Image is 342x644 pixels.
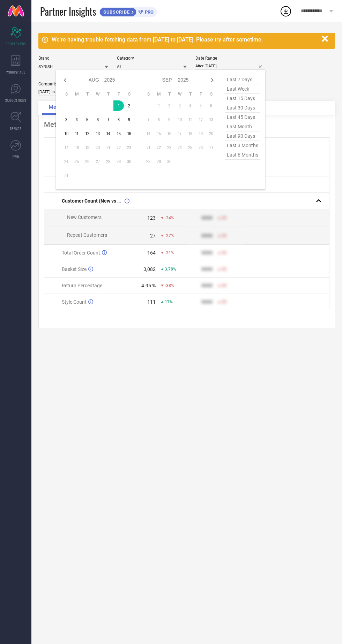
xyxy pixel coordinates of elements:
div: 9999 [201,233,213,238]
div: 9999 [201,266,213,272]
td: Tue Aug 19 2025 [82,142,92,153]
div: 123 [147,215,156,221]
span: Return Percentage [62,283,102,288]
th: Monday [154,91,164,97]
span: WORKSPACE [6,69,25,75]
td: Tue Sep 02 2025 [164,100,174,111]
div: 27 [150,233,156,238]
td: Mon Sep 29 2025 [154,156,164,167]
th: Tuesday [82,91,92,97]
span: last week [225,84,260,94]
span: Style Count [62,299,87,305]
span: Metrics [49,104,68,110]
span: 17% [165,300,173,304]
td: Sun Sep 07 2025 [143,114,154,125]
span: last 7 days [225,75,260,84]
td: Mon Aug 04 2025 [72,114,82,125]
span: last 3 months [225,141,260,150]
td: Mon Sep 01 2025 [154,100,164,111]
td: Sun Aug 10 2025 [61,128,72,139]
th: Friday [195,91,206,97]
td: Tue Sep 09 2025 [164,114,174,125]
th: Thursday [185,91,195,97]
td: Fri Sep 12 2025 [195,114,206,125]
td: Sun Aug 24 2025 [61,156,72,167]
th: Thursday [103,91,113,97]
td: Sat Sep 27 2025 [206,142,216,153]
th: Monday [72,91,82,97]
td: Tue Aug 12 2025 [82,128,92,139]
span: 50 [222,300,226,304]
td: Wed Aug 27 2025 [92,156,103,167]
td: Tue Sep 16 2025 [164,128,174,139]
input: Select comparison period [38,88,108,96]
span: 50 [222,283,226,288]
th: Friday [113,91,124,97]
td: Fri Aug 22 2025 [113,142,124,153]
td: Sat Sep 20 2025 [206,128,216,139]
span: -27% [165,233,174,238]
td: Thu Aug 28 2025 [103,156,113,167]
td: Sun Sep 14 2025 [143,128,154,139]
td: Wed Sep 24 2025 [174,142,185,153]
td: Thu Aug 21 2025 [103,142,113,153]
td: Mon Aug 25 2025 [72,156,82,167]
span: last 90 days [225,131,260,141]
span: 50 [222,250,226,255]
td: Fri Sep 19 2025 [195,128,206,139]
td: Sat Aug 23 2025 [124,142,134,153]
span: last 15 days [225,94,260,103]
div: Open download list [280,5,292,17]
div: Next month [208,76,216,84]
div: 9999 [201,215,213,221]
span: Basket Size [62,266,87,272]
input: Select date range [195,62,265,70]
td: Mon Aug 11 2025 [72,128,82,139]
span: Repeat Customers [67,232,107,238]
span: SCORECARDS [6,41,26,46]
span: -24% [165,215,174,220]
th: Saturday [206,91,216,97]
span: -21% [165,250,174,255]
td: Wed Aug 13 2025 [92,128,103,139]
td: Tue Aug 26 2025 [82,156,92,167]
th: Saturday [124,91,134,97]
td: Sun Aug 17 2025 [61,142,72,153]
td: Thu Sep 11 2025 [185,114,195,125]
td: Fri Aug 29 2025 [113,156,124,167]
td: Thu Aug 14 2025 [103,128,113,139]
span: 50 [222,215,226,220]
td: Thu Sep 04 2025 [185,100,195,111]
span: TRENDS [10,126,22,131]
td: Sun Sep 21 2025 [143,142,154,153]
td: Mon Sep 22 2025 [154,142,164,153]
td: Sat Sep 06 2025 [206,100,216,111]
div: 3,082 [143,266,156,272]
a: SUBSCRIBEPRO [99,6,157,17]
td: Sun Sep 28 2025 [143,156,154,167]
span: 50 [222,233,226,238]
td: Sat Sep 13 2025 [206,114,216,125]
div: Category [117,56,187,61]
div: 9999 [201,250,213,256]
td: Tue Sep 23 2025 [164,142,174,153]
span: last month [225,122,260,131]
td: Sat Aug 02 2025 [124,100,134,111]
span: last 45 days [225,113,260,122]
td: Tue Aug 05 2025 [82,114,92,125]
td: Sat Aug 16 2025 [124,128,134,139]
td: Thu Sep 25 2025 [185,142,195,153]
div: Previous month [61,76,69,84]
td: Mon Sep 15 2025 [154,128,164,139]
th: Tuesday [164,91,174,97]
td: Fri Sep 05 2025 [195,100,206,111]
td: Wed Sep 17 2025 [174,128,185,139]
td: Thu Sep 18 2025 [185,128,195,139]
span: Customer Count (New vs Repeat) [62,198,123,204]
td: Sun Aug 31 2025 [61,170,72,181]
td: Sat Aug 30 2025 [124,156,134,167]
td: Wed Sep 03 2025 [174,100,185,111]
td: Mon Aug 18 2025 [72,142,82,153]
td: Fri Sep 26 2025 [195,142,206,153]
span: Partner Insights [40,4,96,18]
